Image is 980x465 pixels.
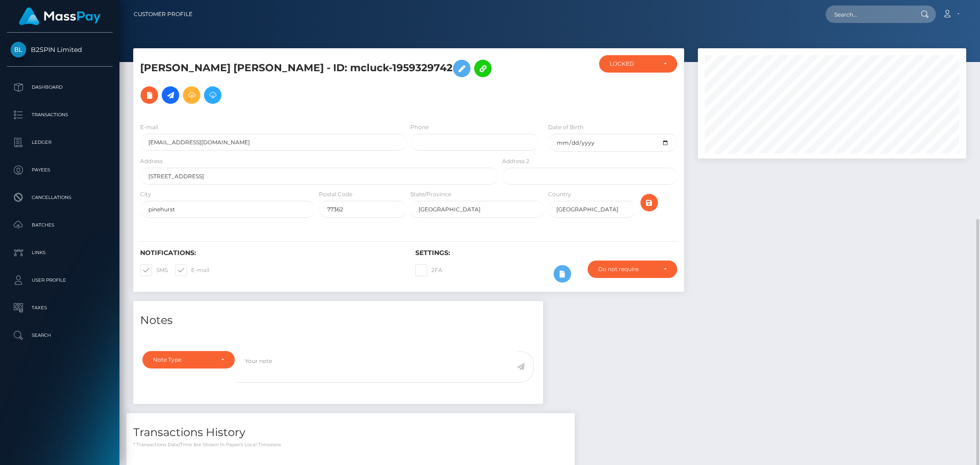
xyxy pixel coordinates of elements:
label: SMS [140,264,168,276]
span: B2SPIN Limited [7,45,113,54]
a: Payees [7,159,113,181]
img: MassPay Logo [19,7,101,25]
p: Taxes [11,301,109,315]
label: Country [548,190,571,198]
p: Cancellations [11,191,109,204]
a: Customer Profile [134,5,193,24]
label: State/Province [410,190,451,198]
p: Search [11,329,109,342]
label: 2FA [415,264,442,276]
p: Batches [11,218,109,232]
p: Dashboard [11,80,109,94]
p: * Transactions date/time are shown in payee's local timezone [133,441,568,448]
p: Transactions [11,108,109,122]
label: E-mail [140,123,158,131]
a: Cancellations [7,186,113,209]
label: City [140,190,151,198]
input: Search... [826,6,912,23]
h5: [PERSON_NAME] [PERSON_NAME] - ID: mcluck-1959329742 [140,55,493,108]
div: Note Type [153,356,214,363]
label: E-mail [175,264,209,276]
button: Note Type [142,351,235,369]
label: Address 2 [502,157,529,165]
label: Phone [410,123,429,131]
a: Dashboard [7,76,113,99]
h4: Notes [140,312,536,329]
h6: Settings: [415,249,677,257]
button: Do not require [588,261,677,278]
a: Initiate Payout [162,86,179,104]
label: Postal Code [319,190,352,198]
a: Batches [7,214,113,237]
div: LOCKED [610,60,656,68]
img: B2SPIN Limited [11,42,26,57]
a: Taxes [7,296,113,319]
a: User Profile [7,269,113,292]
p: Ledger [11,136,109,149]
label: Address [140,157,163,165]
p: Payees [11,163,109,177]
a: Ledger [7,131,113,154]
a: Links [7,241,113,264]
a: Transactions [7,103,113,126]
h4: Transactions History [133,425,568,441]
p: Links [11,246,109,260]
button: LOCKED [599,55,677,73]
a: Search [7,324,113,347]
p: User Profile [11,273,109,287]
label: Date of Birth [548,123,583,131]
h6: Notifications: [140,249,402,257]
div: Do not require [598,266,656,273]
